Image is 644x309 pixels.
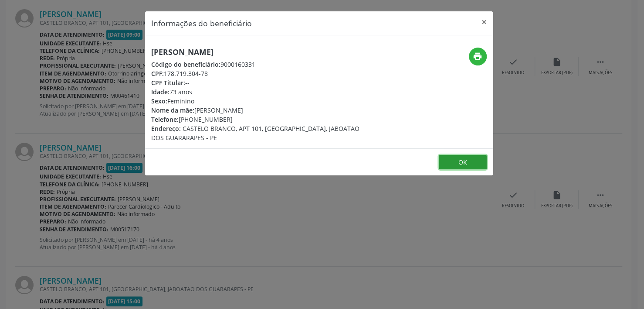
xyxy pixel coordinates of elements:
[469,48,487,65] button: print
[151,106,371,115] div: [PERSON_NAME]
[151,69,164,78] span: CPF:
[473,51,482,61] i: print
[151,60,371,69] div: 9000160331
[151,96,371,106] div: Feminino
[475,11,493,33] button: Close
[151,48,371,57] h5: [PERSON_NAME]
[151,115,371,124] div: [PHONE_NUMBER]
[151,60,220,69] span: Código do beneficiário:
[151,124,359,142] span: CASTELO BRANCO, APT 101, [GEOGRAPHIC_DATA], JABOATAO DOS GUARARAPES - PE
[151,17,252,29] h5: Informações do beneficiário
[151,78,371,87] div: --
[151,88,169,96] span: Idade:
[151,79,185,87] span: CPF Titular:
[151,97,167,105] span: Sexo:
[151,69,371,78] div: 178.719.304-78
[151,124,181,133] span: Endereço:
[439,155,487,170] button: OK
[151,106,194,114] span: Nome da mãe:
[151,87,371,96] div: 73 anos
[151,115,179,124] span: Telefone:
